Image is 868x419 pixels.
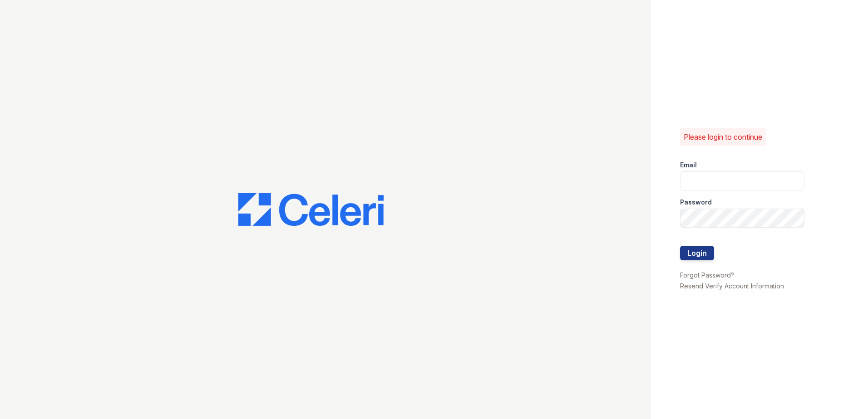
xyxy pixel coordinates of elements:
a: Resend Verify Account Information [680,282,784,290]
label: Email [680,161,697,170]
a: Forgot Password? [680,271,734,279]
p: Please login to continue [684,132,762,142]
label: Password [680,198,712,207]
img: CE_Logo_Blue-a8612792a0a2168367f1c8372b55b34899dd931a85d93a1a3d3e32e68fde9ad4.png [238,193,384,226]
button: Login [680,246,714,260]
